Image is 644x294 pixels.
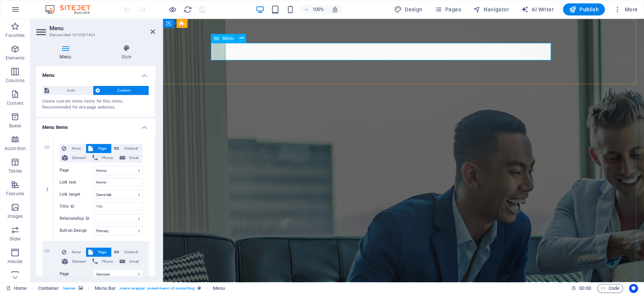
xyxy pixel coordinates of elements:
label: Title [60,202,94,211]
span: Custom [102,86,147,95]
h3: Element #ed-1012397424 [49,32,140,38]
em: 1 [41,187,52,193]
button: None [60,144,86,153]
span: Click to select. Double-click to edit [213,284,225,293]
button: None [60,248,86,257]
i: This element contains a background [78,286,83,290]
span: Click to select. Double-click to edit [95,284,116,293]
button: reload [183,5,192,14]
p: Columns [6,78,25,84]
button: External [112,144,143,153]
label: Link target [60,190,94,199]
span: Page [95,248,109,257]
h4: Style [98,44,155,60]
button: Design [391,3,426,15]
span: AI Writer [521,6,554,13]
button: External [112,248,143,257]
i: This element is a customizable preset [198,286,201,290]
span: . banner [62,284,75,293]
span: None [69,248,83,257]
button: Email [117,153,143,162]
span: Page [95,144,109,153]
button: Publish [563,3,605,15]
label: Link text [60,178,94,187]
span: Email [128,153,140,162]
button: Pages [431,3,464,15]
span: 00 00 [579,284,591,293]
p: Images [8,213,23,219]
button: Element [60,153,90,162]
label: Relationship [60,214,94,223]
span: Email [128,257,140,266]
p: Header [8,259,23,265]
span: Publish [569,6,599,13]
p: Boxes [9,123,22,129]
button: Auto [42,86,93,95]
h4: Menu [36,66,155,80]
span: Phone [100,153,115,162]
p: Favorites [5,32,25,38]
p: Features [6,191,24,197]
h4: Menu [36,44,98,60]
h2: Menu [49,25,155,32]
span: External [121,248,140,257]
h6: 100% [312,5,324,14]
p: Content [7,100,23,106]
h6: Session time [571,284,591,293]
p: Tables [8,168,22,174]
a: Click to cancel selection. Double-click to open Pages [6,284,27,293]
span: Phone [100,257,115,266]
button: Phone [90,153,117,162]
button: Phone [90,257,117,266]
span: Pages [434,6,461,13]
button: Code [597,284,623,293]
img: Editor Logo [43,5,100,14]
input: Title [94,202,143,211]
button: Custom [93,86,149,95]
p: Slider [9,236,21,242]
span: Element [70,153,88,162]
button: Element [60,257,90,266]
span: Menu [222,36,234,41]
button: Click here to leave preview mode and continue editing [168,5,177,14]
p: Elements [6,55,25,61]
nav: breadcrumb [38,284,225,293]
i: On resize automatically adjust zoom level to fit chosen device. [332,6,338,13]
span: Auto [51,86,91,95]
div: Create custom menu items for this menu. Recommended for one-page websites. [42,98,149,111]
span: External [121,144,140,153]
button: 100% [301,5,327,14]
span: Element [70,257,88,266]
button: Email [117,257,143,266]
span: Navigator [473,6,509,13]
span: Code [601,284,619,293]
button: More [611,3,641,15]
span: Click to select. Double-click to edit [38,284,59,293]
span: . menu-wrapper .preset-menu-v2-consulting [119,284,195,293]
i: Reload page [183,5,192,14]
div: Design (Ctrl+Alt+Y) [391,3,426,15]
button: Navigator [470,3,512,15]
button: Usercentrics [629,284,638,293]
button: AI Writer [518,3,557,15]
button: Page [86,248,111,257]
label: Page [60,166,94,175]
label: Page [60,269,94,279]
label: Button Design [60,226,94,235]
span: None [69,144,83,153]
input: Link text... [94,178,143,187]
p: Accordion [5,145,26,152]
button: Page [86,144,111,153]
span: : [584,285,586,291]
span: More [614,6,638,13]
span: Design [394,6,423,13]
h4: Menu items [36,118,155,132]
